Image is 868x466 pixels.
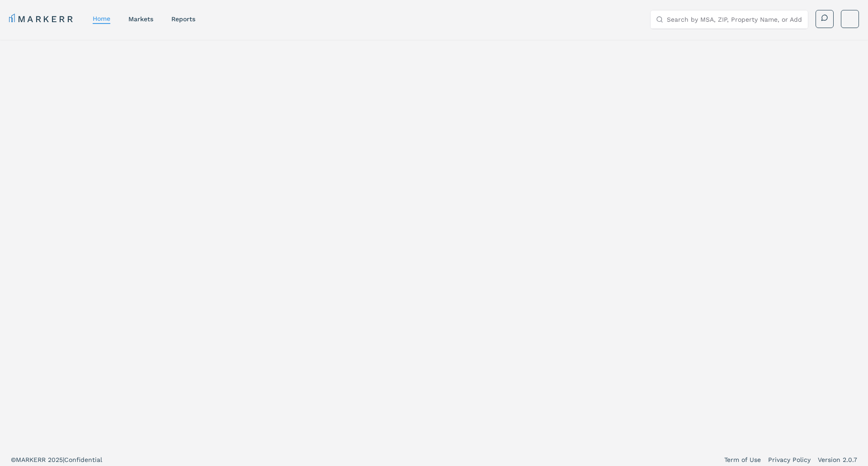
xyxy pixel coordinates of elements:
[768,455,811,464] a: Privacy Policy
[128,15,153,23] a: markets
[667,10,802,28] input: Search by MSA, ZIP, Property Name, or Address
[9,13,75,25] a: MARKERR
[724,455,761,464] a: Term of Use
[48,456,64,463] span: 2025 |
[11,456,16,463] span: ©
[171,15,195,23] a: reports
[64,456,102,463] span: Confidential
[818,455,857,464] a: Version 2.0.7
[16,456,48,463] span: MARKERR
[93,15,110,22] a: home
